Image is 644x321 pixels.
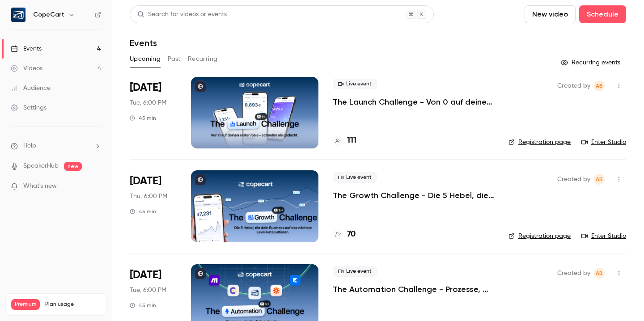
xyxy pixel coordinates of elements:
[11,44,42,53] div: Events
[508,138,571,147] a: Registration page
[333,135,356,147] a: 111
[11,299,40,310] span: Premium
[130,286,166,295] span: Tue, 6:00 PM
[11,64,42,73] div: Videos
[594,174,605,185] span: Anne Bertsch
[333,97,494,107] a: The Launch Challenge - Von 0 auf deinen ersten Sale – schneller als gedacht
[137,10,227,19] div: Search for videos or events
[581,138,626,147] a: Enter Studio
[557,174,590,185] span: Created by
[596,80,603,91] span: AB
[23,161,59,171] a: SpeakerHub
[168,52,181,66] button: Past
[596,174,603,185] span: AB
[557,268,590,279] span: Created by
[347,228,356,241] h4: 70
[594,268,605,279] span: Anne Bertsch
[130,170,177,242] div: Oct 16 Thu, 6:00 PM (Europe/Rome)
[347,135,356,147] h4: 111
[333,266,377,277] span: Live event
[130,77,177,148] div: Oct 14 Tue, 6:00 PM (Europe/Rome)
[33,10,64,19] h6: CopeCart
[333,190,494,201] a: The Growth Challenge - Die 5 Hebel, die dein Business auf das nächste Level katapultieren
[130,208,156,215] div: 45 min
[23,141,36,151] span: Help
[90,182,101,190] iframe: Noticeable Trigger
[11,141,101,151] li: help-dropdown-opener
[11,103,47,112] div: Settings
[130,80,161,95] span: [DATE]
[188,52,218,66] button: Recurring
[525,5,576,23] button: New video
[23,182,57,191] span: What's new
[11,8,25,22] img: CopeCart
[130,174,161,188] span: [DATE]
[581,232,626,241] a: Enter Studio
[333,284,494,295] a: The Automation Challenge - Prozesse, die für dich verkaufen – mehr Umsatz, weniger Handarbeit
[130,38,157,48] h1: Events
[130,192,167,201] span: Thu, 6:00 PM
[130,114,156,122] div: 45 min
[508,232,571,241] a: Registration page
[579,5,626,23] button: Schedule
[11,84,51,93] div: Audience
[130,98,166,107] span: Tue, 6:00 PM
[45,301,101,308] span: Plan usage
[130,302,156,309] div: 45 min
[64,162,82,171] span: new
[594,80,605,91] span: Anne Bertsch
[130,52,161,66] button: Upcoming
[333,172,377,183] span: Live event
[596,268,603,279] span: AB
[130,268,161,282] span: [DATE]
[333,79,377,89] span: Live event
[333,228,356,241] a: 70
[557,80,590,91] span: Created by
[557,55,626,70] button: Recurring events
